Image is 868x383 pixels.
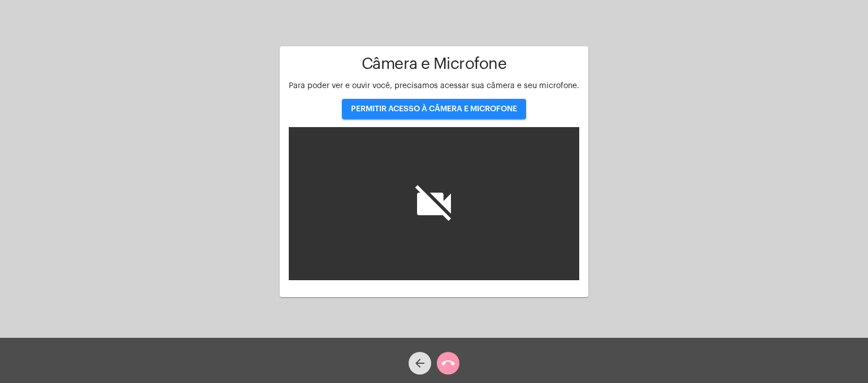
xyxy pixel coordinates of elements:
i: videocam_off [411,181,457,227]
h1: Câmera e Microfone [289,55,579,73]
span: PERMITIR ACESSO À CÂMERA E MICROFONE [351,105,517,113]
span: Para poder ver e ouvir você, precisamos acessar sua câmera e seu microfone. [289,82,579,90]
mat-icon: arrow_back [413,356,427,370]
button: PERMITIR ACESSO À CÂMERA E MICROFONE [342,99,526,119]
mat-icon: call_end [441,356,455,370]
